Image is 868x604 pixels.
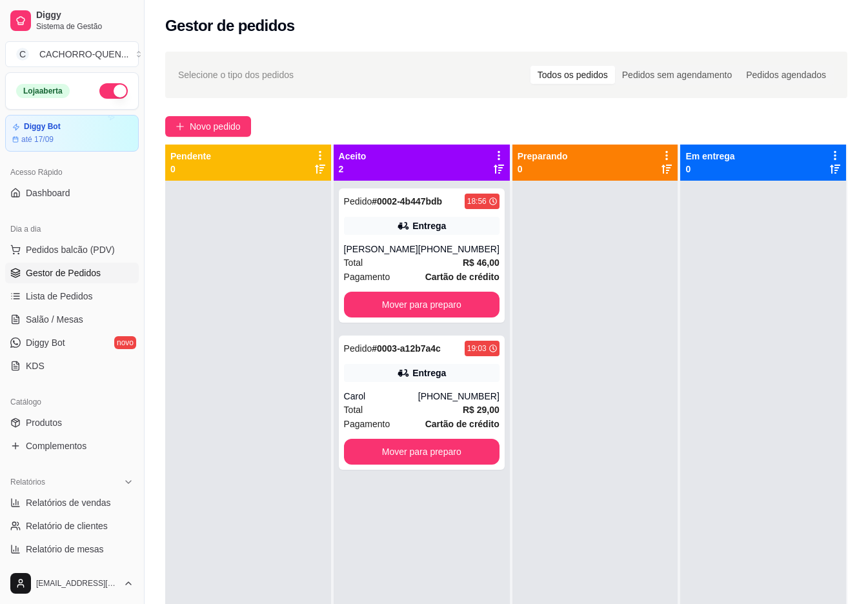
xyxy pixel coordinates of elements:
[344,196,372,206] span: Pedido
[518,150,568,163] p: Preparando
[16,48,29,61] span: C
[5,562,139,583] a: Relatório de fidelidadenovo
[190,119,241,134] span: Novo pedido
[615,66,739,84] div: Pedidos sem agendamento
[36,10,134,21] span: Diggy
[739,66,833,84] div: Pedidos agendados
[339,150,367,163] p: Aceito
[26,543,104,556] span: Relatório de mesas
[344,256,363,270] span: Total
[372,343,441,354] strong: # 0003-a12b7a4c
[26,519,108,532] span: Relatório de clientes
[5,539,139,559] a: Relatório de mesas
[344,243,418,256] div: [PERSON_NAME]
[412,367,446,379] div: Entrega
[39,48,128,61] div: CACHORRO-QUEN ...
[685,163,734,176] p: 0
[5,332,139,353] a: Diggy Botnovo
[26,186,70,199] span: Dashboard
[170,150,211,163] p: Pendente
[5,516,139,536] a: Relatório de clientes
[21,134,54,145] article: até 17/09
[24,122,61,132] article: Diggy Bot
[339,163,367,176] p: 2
[5,115,139,152] a: Diggy Botaté 17/09
[5,412,139,433] a: Produtos
[26,359,45,372] span: KDS
[467,196,487,206] div: 18:56
[344,403,363,417] span: Total
[344,417,390,431] span: Pagamento
[372,196,442,206] strong: # 0002-4b447bdb
[418,390,500,403] div: [PHONE_NUMBER]
[176,122,185,131] span: plus
[5,436,139,456] a: Complementos
[36,578,118,589] span: [EMAIL_ADDRESS][DOMAIN_NAME]
[5,356,139,376] a: KDS
[344,390,418,403] div: Carol
[344,292,500,317] button: Mover para preparo
[5,309,139,330] a: Salão / Mesas
[463,405,500,415] strong: R$ 29,00
[26,439,86,452] span: Complementos
[5,239,139,260] button: Pedidos balcão (PDV)
[344,439,500,465] button: Mover para preparo
[5,263,139,283] a: Gestor de Pedidos
[412,219,446,232] div: Entrega
[26,336,65,349] span: Diggy Bot
[26,243,115,256] span: Pedidos balcão (PDV)
[418,243,500,256] div: [PHONE_NUMBER]
[10,477,45,487] span: Relatórios
[5,492,139,513] a: Relatórios de vendas
[425,272,500,282] strong: Cartão de crédito
[425,419,500,429] strong: Cartão de crédito
[36,21,134,32] span: Sistema de Gestão
[170,163,211,176] p: 0
[5,219,139,239] div: Dia a dia
[26,313,83,326] span: Salão / Mesas
[178,68,294,82] span: Selecione o tipo dos pedidos
[99,83,128,99] button: Alterar Status
[26,416,62,429] span: Produtos
[5,392,139,412] div: Catálogo
[5,5,139,36] a: DiggySistema de Gestão
[344,343,372,354] span: Pedido
[5,286,139,307] a: Lista de Pedidos
[26,290,93,303] span: Lista de Pedidos
[26,267,101,279] span: Gestor de Pedidos
[344,270,390,284] span: Pagamento
[5,41,139,67] button: Select a team
[26,496,111,509] span: Relatórios de vendas
[5,568,139,599] button: [EMAIL_ADDRESS][DOMAIN_NAME]
[16,84,70,98] div: Loja aberta
[467,343,487,354] div: 19:03
[685,150,734,163] p: Em entrega
[518,163,568,176] p: 0
[530,66,615,84] div: Todos os pedidos
[165,116,251,137] button: Novo pedido
[5,162,139,183] div: Acesso Rápido
[5,183,139,203] a: Dashboard
[463,257,500,268] strong: R$ 46,00
[165,15,295,36] h2: Gestor de pedidos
